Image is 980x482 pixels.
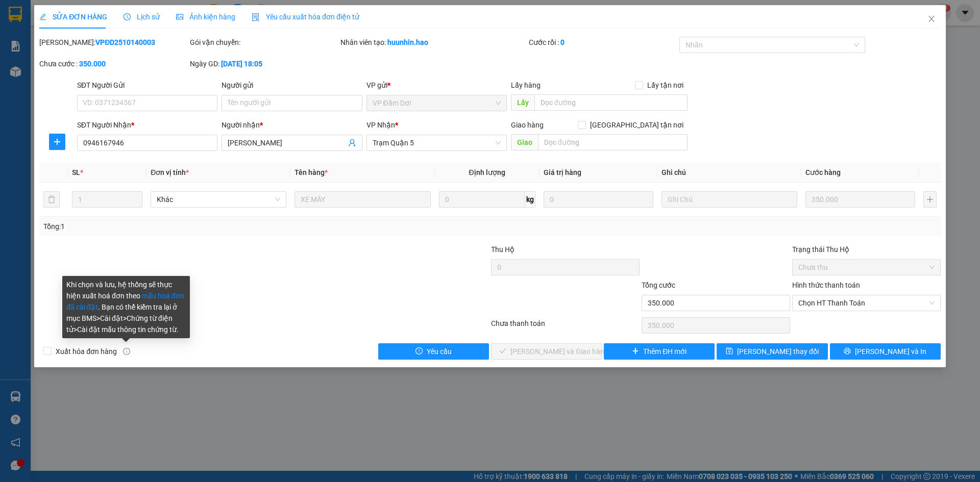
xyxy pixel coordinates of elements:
[79,60,106,68] b: 350.000
[348,139,356,147] span: user-add
[124,13,160,21] span: Lịch sử
[295,191,430,208] input: VD: Bàn, Ghế
[123,348,130,355] span: info-circle
[39,13,107,21] span: SỬA ĐƠN HÀNG
[366,121,395,129] span: VP Nhận
[538,134,688,150] input: Dọc đường
[632,347,639,356] span: plus
[657,163,801,183] th: Ghi chú
[490,318,641,336] div: Chưa thanh toán
[923,191,937,208] button: plus
[737,346,819,357] span: [PERSON_NAME] thay đổi
[77,80,217,91] div: SĐT Người Gửi
[415,347,423,356] span: exclamation-circle
[917,5,946,34] button: Close
[39,13,46,20] span: edit
[586,119,688,131] span: [GEOGRAPHIC_DATA] tận nơi
[469,168,505,176] span: Định lượng
[534,94,688,111] input: Dọc đường
[252,13,260,21] img: icon
[643,80,688,91] span: Lấy tận nơi
[927,15,936,23] span: close
[544,191,653,208] input: 0
[792,281,860,289] label: Hình thức thanh toán
[544,168,581,176] span: Giá trị hàng
[157,192,280,207] span: Khác
[222,119,362,131] div: Người nhận
[805,191,915,208] input: 0
[560,38,565,46] b: 0
[295,168,328,176] span: Tên hàng
[661,191,797,208] input: Ghi Chú
[77,119,217,131] div: SĐT Người Nhận
[717,343,827,360] button: save[PERSON_NAME] thay đổi
[176,13,235,21] span: Ảnh kiện hàng
[190,37,338,48] div: Gói vận chuyển:
[387,38,428,46] b: huunhin.hao
[52,346,121,357] span: Xuất hóa đơn hàng
[43,191,60,208] button: delete
[855,346,926,357] span: [PERSON_NAME] và In
[124,13,131,20] span: clock-circle
[50,138,65,146] span: plus
[511,94,534,111] span: Lấy
[511,121,544,129] span: Giao hàng
[529,37,677,48] div: Cước rồi :
[373,95,501,111] span: VP Đầm Dơi
[340,37,527,48] div: Nhân viên tạo:
[511,81,541,89] span: Lấy hàng
[805,168,841,176] span: Cước hàng
[726,347,733,356] span: save
[366,80,507,91] div: VP gửi
[604,343,715,360] button: plusThêm ĐH mới
[525,191,535,208] span: kg
[427,346,452,357] span: Yêu cầu
[792,244,941,255] div: Trạng thái Thu Hộ
[39,37,188,48] div: [PERSON_NAME]:
[491,343,602,360] button: check[PERSON_NAME] và Giao hàng
[378,343,489,360] button: exclamation-circleYêu cầu
[151,168,189,176] span: Đơn vị tính
[72,168,80,176] span: SL
[798,295,935,311] span: Chọn HT Thanh Toán
[643,346,687,357] span: Thêm ĐH mới
[95,38,155,46] b: VPĐD2510140003
[39,58,188,69] div: Chưa cước :
[66,279,186,335] div: Khi chọn và lưu, hệ thống sẽ thực hiện xuất hoá đơn theo . Bạn có thể kiểm tra lại ở mục BMS > Cà...
[491,245,514,253] span: Thu Hộ
[252,13,359,21] span: Yêu cầu xuất hóa đơn điện tử
[221,60,262,68] b: [DATE] 18:05
[511,134,538,150] span: Giao
[176,13,183,20] span: picture
[49,134,65,150] button: plus
[642,281,675,289] span: Tổng cước
[43,221,378,232] div: Tổng: 1
[222,80,362,91] div: Người gửi
[373,135,501,150] span: Trạm Quận 5
[798,260,935,275] span: Chưa thu
[844,347,851,356] span: printer
[830,343,941,360] button: printer[PERSON_NAME] và In
[190,58,338,69] div: Ngày GD:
